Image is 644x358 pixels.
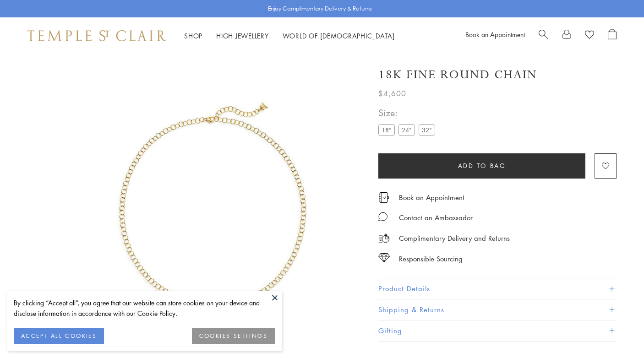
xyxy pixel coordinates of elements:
button: COOKIES SETTINGS [192,328,275,344]
img: icon_appointment.svg [378,192,389,203]
a: World of [DEMOGRAPHIC_DATA]World of [DEMOGRAPHIC_DATA] [283,31,395,40]
div: Contact an Ambassador [399,212,473,223]
img: Temple St. Clair [27,30,166,41]
img: MessageIcon-01_2.svg [378,212,387,221]
label: 32" [419,124,435,136]
img: icon_sourcing.svg [378,253,390,262]
p: Enjoy Complimentary Delivery & Returns [268,4,372,13]
span: $4,600 [378,87,406,99]
button: Shipping & Returns [378,299,617,320]
button: Add to bag [378,153,585,179]
a: Open Shopping Bag [608,29,617,43]
span: Size: [378,105,439,120]
button: ACCEPT ALL COOKIES [14,328,104,344]
label: 24" [398,124,415,136]
span: Add to bag [458,161,506,171]
nav: Main navigation [184,30,395,42]
a: High JewelleryHigh Jewellery [216,31,269,40]
button: Gifting [378,320,617,341]
label: 18" [378,124,395,136]
a: View Wishlist [585,29,594,43]
iframe: Gorgias live chat messenger [598,315,635,349]
img: icon_delivery.svg [378,233,390,244]
a: ShopShop [184,31,202,40]
a: Book an Appointment [399,192,464,202]
div: Responsible Sourcing [399,253,463,265]
h1: 18K Fine Round Chain [378,67,537,83]
button: Product Details [378,278,617,299]
p: Complimentary Delivery and Returns [399,233,510,244]
div: By clicking “Accept all”, you agree that our website can store cookies on your device and disclos... [14,298,275,319]
a: Book an Appointment [465,30,525,39]
a: Search [539,29,548,43]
